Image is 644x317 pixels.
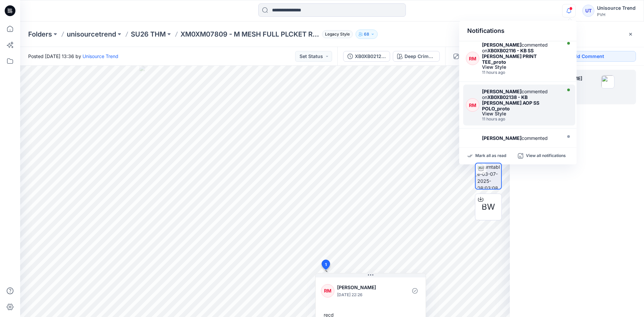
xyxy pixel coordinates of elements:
[482,70,560,75] div: Monday, September 29, 2025 23:15
[582,5,594,17] div: UT
[28,30,52,39] a: Folders
[180,30,319,39] p: XM0XM07809 - M MESH FULL PLCKET REG POLO_fit
[482,135,560,158] div: commented on
[405,53,435,60] div: Deep Crimson
[343,51,390,62] button: XB0XB02125 - KB MONTE COLOR BLOCK SHORT_proto
[482,42,560,65] div: commented on
[482,141,539,158] strong: XB0XB02135 - KB [PERSON_NAME] AOP SS POLO_proto
[28,53,118,60] span: Posted [DATE] 13:36 by
[459,21,577,41] div: Notifications
[597,4,636,12] div: Unisource Trend
[482,94,539,111] strong: XB0XB02138 - KB [PERSON_NAME] AOP SS POLO_proto
[466,98,479,112] div: RM
[482,65,560,69] div: View Style
[597,12,636,17] div: PVH
[482,111,560,116] div: View Style
[531,51,636,62] button: Add Comment
[319,30,353,39] button: Legacy Style
[131,30,166,39] a: SU26 THM
[477,163,501,189] img: turntable-03-07-2025-08:03:08
[482,89,560,111] div: commented on
[482,89,522,94] strong: [PERSON_NAME]
[482,201,495,213] span: BW
[83,53,118,59] a: Unisource Trend
[67,30,116,39] a: unisourcetrend
[322,30,353,38] span: Legacy Style
[321,284,334,298] div: RM
[356,30,378,39] button: 68
[482,48,537,65] strong: XB0XB02116 - KB SS [PERSON_NAME] PRINT TEE_proto
[325,262,327,268] span: 1
[337,283,392,292] p: [PERSON_NAME]
[337,292,392,298] p: [DATE] 22:26
[364,31,369,38] p: 68
[482,42,522,48] strong: [PERSON_NAME]
[393,51,440,62] button: Deep Crimson
[482,117,560,121] div: Monday, September 29, 2025 22:39
[526,94,628,102] div: recd
[355,53,386,60] div: XB0XB02125 - KB MONTE COLOR BLOCK SHORT_proto
[526,153,566,159] p: View all notifications
[466,52,479,65] div: RM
